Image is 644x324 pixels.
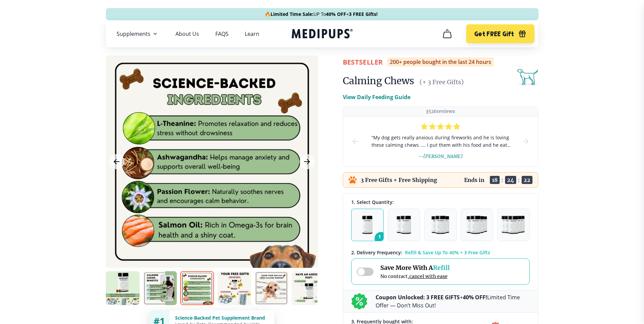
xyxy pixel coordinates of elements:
button: Get FREE Gift [466,24,534,43]
span: cancel with ease [409,273,448,279]
p: View Daily Feeding Guide [343,93,410,101]
div: 200+ people bought in the last 24 hours [387,57,494,67]
a: About Us [175,30,199,37]
button: Supplements [117,30,159,38]
img: Pack of 5 - Natural Dog Supplements [501,216,526,234]
span: Supplements [117,30,150,37]
span: (+ 3 Free Gifts) [420,78,464,86]
a: Learn [245,30,259,37]
span: 🔥 UP To + [265,11,378,18]
span: BestSeller [343,57,383,67]
img: Pack of 3 - Natural Dog Supplements [431,216,449,234]
div: 1. Select Quantity: [351,199,530,205]
button: 1 [351,209,384,241]
img: Pack of 2 - Natural Dog Supplements [397,216,411,234]
span: Save More With A [380,264,450,272]
p: 3526 reviews [426,108,455,115]
img: Calming Chews | Natural Dog Supplements [255,271,288,305]
span: Get FREE Gift [474,30,514,38]
span: 2 . Delivery Frequency: [351,249,402,256]
b: 40% OFF! [463,294,487,301]
a: Medipups [292,27,353,41]
div: Science-Backed Pet Supplement Brand [175,315,269,321]
span: No contract, [380,273,450,279]
img: Pack of 4 - Natural Dog Supplements [467,216,487,234]
span: : [501,177,503,183]
p: 3 Free Gifts + Free Shipping [361,177,437,183]
button: cart [439,26,455,42]
span: 18 [490,176,500,184]
p: Ends in [464,177,484,183]
span: “ My dog gets really anxious during fireworks and he is loving these calming chews .... I put the... [370,134,511,149]
button: next-slide [522,116,530,166]
img: Calming Chews | Natural Dog Supplements [143,271,177,305]
img: Calming Chews | Natural Dog Supplements [217,271,251,305]
span: 1 [375,232,387,245]
span: Refill & Save Up To 40% + 3 Free Gifts [405,249,490,256]
p: + Limited Time Offer — Don’t Miss Out! [376,293,530,309]
span: Refill [433,264,450,272]
span: : [518,177,520,183]
button: Previous Image [109,154,124,169]
button: prev-slide [351,116,359,166]
span: 22 [522,176,532,184]
img: Calming Chews | Natural Dog Supplements [106,271,140,305]
h1: Calming Chews [343,75,414,87]
b: Coupon Unlocked: 3 FREE GIFTS [376,294,460,301]
img: Calming Chews | Natural Dog Supplements [292,271,326,305]
button: Next Image [300,154,315,169]
span: 24 [505,176,516,184]
img: Pack of 1 - Natural Dog Supplements [362,216,373,234]
img: Calming Chews | Natural Dog Supplements [180,271,214,305]
a: FAQS [215,30,229,37]
span: — [PERSON_NAME] [418,153,463,159]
